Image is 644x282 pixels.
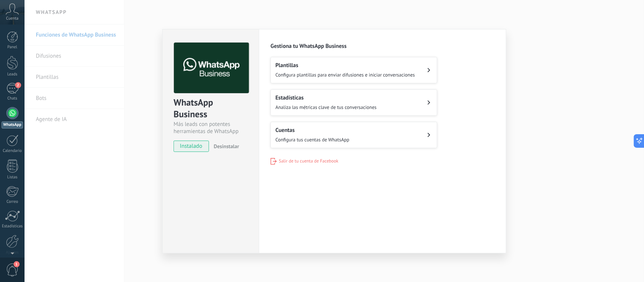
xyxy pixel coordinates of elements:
[214,143,239,150] span: Desinstalar
[279,158,338,164] span: Salir de tu cuenta de Facebook
[15,82,21,88] span: 2
[275,62,415,69] h2: Plantillas
[174,43,249,93] img: logo_main.png
[2,224,23,229] div: Estadísticas
[275,72,415,78] span: Configura plantillas para enviar difusiones e iniciar conversaciones
[211,141,239,152] button: Desinstalar
[2,45,23,50] div: Panel
[174,97,248,121] div: WhatsApp Business
[2,175,23,180] div: Listas
[271,43,495,50] h2: Gestiona tu WhatsApp Business
[271,89,437,116] button: EstadísticasAnaliza las métricas clave de tus conversaciones
[275,127,349,134] h2: Cuentas
[14,261,20,267] span: 1
[275,94,377,101] h2: Estadísticas
[174,141,208,152] span: instalado
[271,158,338,165] button: Salir de tu cuenta de Facebook
[2,149,23,153] div: Calendario
[2,199,23,204] div: Correo
[2,96,23,101] div: Chats
[174,121,248,135] div: Más leads con potentes herramientas de WhatsApp
[275,104,377,110] span: Analiza las métricas clave de tus conversaciones
[271,57,437,83] button: PlantillasConfigura plantillas para enviar difusiones e iniciar conversaciones
[275,136,349,143] span: Configura tus cuentas de WhatsApp
[2,121,23,129] div: WhatsApp
[271,122,437,148] button: CuentasConfigura tus cuentas de WhatsApp
[2,72,23,77] div: Leads
[6,16,18,21] span: Cuenta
